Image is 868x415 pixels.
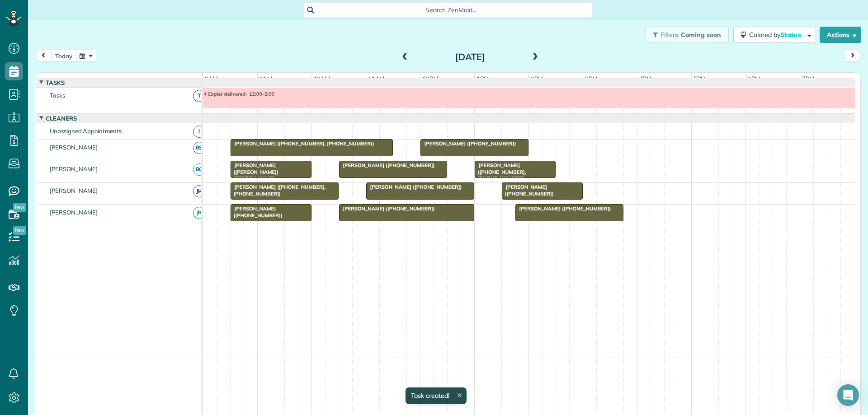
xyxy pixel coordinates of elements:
[637,75,653,82] span: 4pm
[193,90,205,102] span: T
[51,50,76,62] button: today
[312,75,332,82] span: 10am
[230,140,375,147] span: [PERSON_NAME] ([PHONE_NUMBER], [PHONE_NUMBER])
[366,184,462,190] span: [PERSON_NAME] ([PHONE_NUMBER])
[230,184,326,196] span: [PERSON_NAME] ([PHONE_NUMBER], [PHONE_NUMBER])
[474,162,526,182] span: [PERSON_NAME] ([PHONE_NUMBER], [PHONE_NUMBER])
[230,162,282,194] span: [PERSON_NAME] ([PERSON_NAME]) [PERSON_NAME] ([PHONE_NUMBER], [PHONE_NUMBER])
[406,387,467,404] div: Task created!
[414,52,527,62] h2: [DATE]
[681,31,722,39] span: Coming soon
[733,27,816,43] button: Colored byStatus
[13,203,26,212] span: New
[339,205,435,212] span: [PERSON_NAME] ([PHONE_NUMBER])
[820,27,861,43] button: Actions
[193,163,205,176] span: BC
[48,144,100,151] span: [PERSON_NAME]
[501,184,554,196] span: [PERSON_NAME] ([PHONE_NUMBER])
[48,92,67,99] span: Tasks
[583,75,599,82] span: 3pm
[746,75,762,82] span: 6pm
[13,226,26,235] span: New
[420,75,440,82] span: 12pm
[800,75,816,82] span: 7pm
[48,209,100,216] span: [PERSON_NAME]
[339,162,435,168] span: [PERSON_NAME] ([PHONE_NUMBER])
[515,205,612,212] span: [PERSON_NAME] ([PHONE_NUMBER])
[44,79,66,86] span: Tasks
[48,165,100,173] span: [PERSON_NAME]
[692,75,708,82] span: 5pm
[35,50,52,62] button: prev
[203,75,220,82] span: 8am
[44,115,79,122] span: Cleaners
[230,205,283,218] span: [PERSON_NAME] ([PHONE_NUMBER])
[193,142,205,154] span: BS
[48,187,100,194] span: [PERSON_NAME]
[529,75,545,82] span: 2pm
[193,126,205,138] span: !
[258,75,274,82] span: 9am
[193,207,205,219] span: JR
[837,384,859,406] div: Open Intercom Messenger
[366,75,387,82] span: 11am
[780,31,802,39] span: Status
[203,91,275,97] span: Copier delivered- 12:00-2:00
[660,31,679,39] span: Filters:
[48,127,123,135] span: Unassigned Appointments
[193,185,205,197] span: JM
[749,31,804,39] span: Colored by
[844,50,861,62] button: next
[475,75,491,82] span: 1pm
[420,140,517,147] span: [PERSON_NAME] ([PHONE_NUMBER])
